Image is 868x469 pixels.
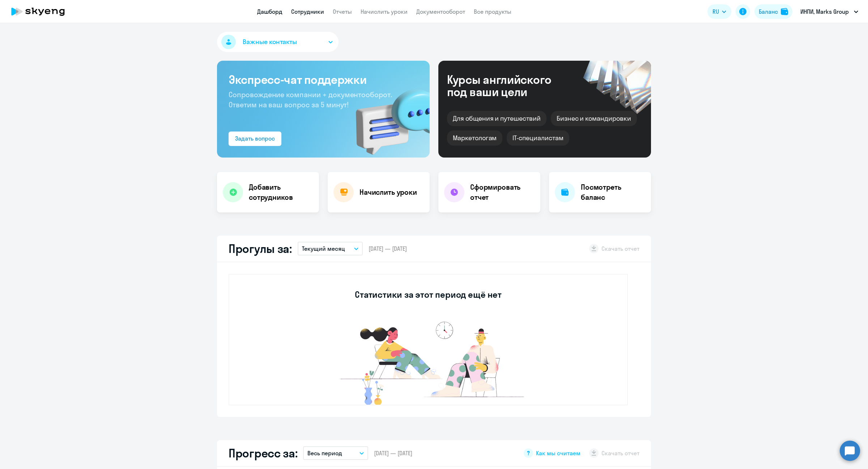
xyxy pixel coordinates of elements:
[359,187,417,197] h4: Начислить уроки
[712,7,719,16] span: RU
[447,73,571,98] div: Курсы английского под ваши цели
[797,3,862,20] button: ИНПИ, Marks Group
[507,130,569,146] div: IT-специалистам
[235,134,275,143] div: Задать вопрос
[754,4,792,19] button: Балансbalance
[800,7,849,16] p: ИНПИ, Marks Group
[229,241,292,256] h2: Прогулы за:
[302,244,345,253] p: Текущий месяц
[416,8,465,15] a: Документооборот
[474,8,511,15] a: Все продукты
[374,449,412,457] span: [DATE] — [DATE]
[355,289,501,300] h3: Статистики за этот период ещё нет
[551,111,637,126] div: Бизнес и командировки
[707,4,731,19] button: RU
[369,245,407,253] span: [DATE] — [DATE]
[243,37,297,47] span: Важные контакты
[447,130,502,146] div: Маркетологам
[447,111,546,126] div: Для общения и путешествий
[536,449,580,457] span: Как мы считаем
[303,446,368,460] button: Весь период
[320,318,537,405] img: no-data
[229,72,418,87] h3: Экспресс-чат поддержки
[759,7,778,16] div: Баланс
[345,76,430,158] img: bg-img
[291,8,324,15] a: Сотрудники
[249,182,313,202] h4: Добавить сотрудников
[298,242,363,255] button: Текущий месяц
[229,132,281,146] button: Задать вопрос
[333,8,352,15] a: Отчеты
[257,8,282,15] a: Дашборд
[229,446,297,460] h2: Прогресс за:
[229,90,392,109] span: Сопровождение компании + документооборот. Ответим на ваш вопрос за 5 минут!
[217,32,339,52] button: Важные контакты
[470,182,535,202] h4: Сформировать отчет
[361,8,408,15] a: Начислить уроки
[581,182,645,202] h4: Посмотреть баланс
[781,8,788,15] img: balance
[307,449,342,457] p: Весь период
